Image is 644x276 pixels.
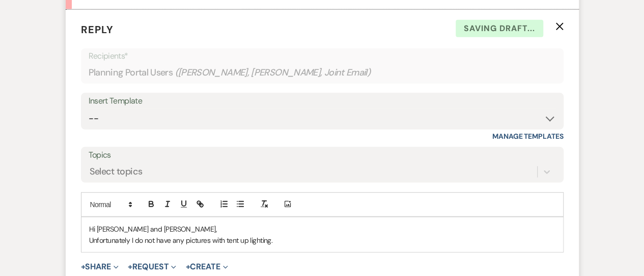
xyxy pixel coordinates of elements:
[81,23,114,36] span: Reply
[128,263,176,271] button: Request
[89,94,556,109] div: Insert Template
[456,20,543,37] span: Saving draft...
[89,223,555,235] p: Hi [PERSON_NAME] and [PERSON_NAME],
[89,49,556,63] p: Recipients*
[81,263,119,271] button: Share
[89,235,555,246] p: Unfortunately I do not have any pictures with tent up lighting.
[185,263,190,271] span: +
[492,132,564,141] a: Manage Templates
[89,148,556,163] label: Topics
[89,63,556,83] div: Planning Portal Users
[175,66,371,80] span: ( [PERSON_NAME], [PERSON_NAME], Joint Email )
[185,263,228,271] button: Create
[128,263,132,271] span: +
[90,165,143,179] div: Select topics
[81,263,86,271] span: +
